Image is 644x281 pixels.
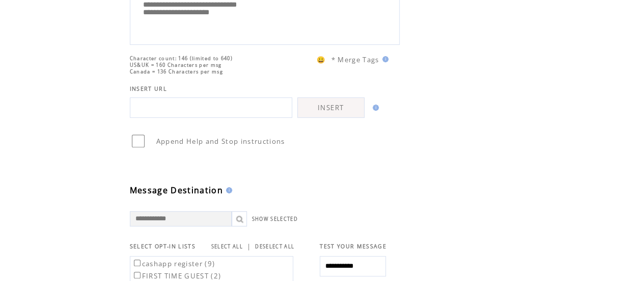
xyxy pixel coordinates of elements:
[379,56,388,62] img: help.gif
[130,68,223,75] span: Canada = 136 Characters per msg
[130,243,195,250] span: SELECT OPT-IN LISTS
[130,185,223,196] span: Message Destination
[156,137,285,146] span: Append Help and Stop instructions
[134,272,141,278] input: FIRST TIME GUEST (2)
[320,243,386,250] span: TEST YOUR MESSAGE
[247,242,251,251] span: |
[130,55,233,62] span: Character count: 146 (limited to 640)
[132,259,215,268] label: cashapp register (9)
[134,260,141,266] input: cashapp register (9)
[317,55,326,64] span: 😀
[297,97,365,118] a: INSERT
[223,187,232,193] img: help.gif
[211,243,243,250] a: SELECT ALL
[255,243,294,250] a: DESELECT ALL
[370,105,379,111] img: help.gif
[252,216,298,222] a: SHOW SELECTED
[130,62,222,68] span: US&UK = 160 Characters per msg
[130,85,167,92] span: INSERT URL
[132,271,221,280] label: FIRST TIME GUEST (2)
[331,55,379,64] span: * Merge Tags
